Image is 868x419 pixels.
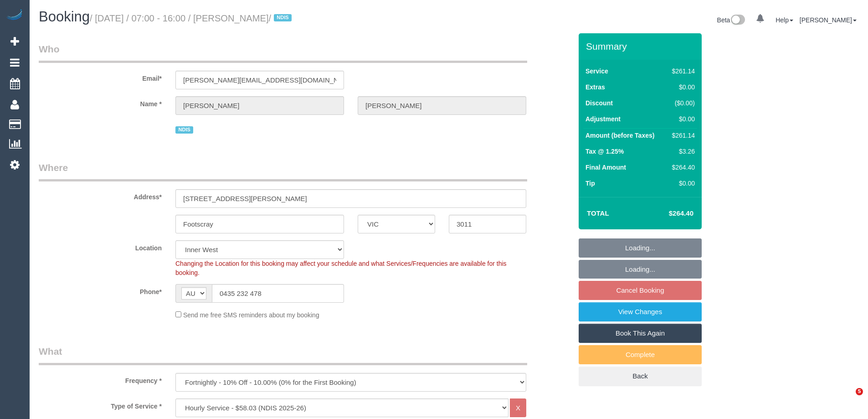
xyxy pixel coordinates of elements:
[175,126,193,134] span: NDIS
[32,71,169,83] label: Email*
[668,179,695,188] div: $0.00
[642,210,693,217] h4: $264.40
[32,373,169,385] label: Frequency *
[586,163,626,172] label: Final Amount
[175,215,344,233] input: Suburb*
[856,388,863,395] span: 5
[32,398,169,411] label: Type of Service *
[586,114,621,124] label: Adjustment
[579,367,702,386] a: Back
[32,284,169,296] label: Phone*
[39,42,527,63] legend: Who
[586,67,608,76] label: Service
[39,345,527,365] legend: What
[5,9,24,22] img: Automaid Logo
[212,284,344,303] input: Phone*
[32,96,169,109] label: Name *
[175,96,344,115] input: First Name*
[358,96,526,115] input: Last Name*
[717,16,745,24] a: Beta
[269,13,295,23] span: /
[668,147,695,156] div: $3.26
[39,9,90,25] span: Booking
[668,114,695,124] div: $0.00
[39,161,527,181] legend: Where
[579,302,702,321] a: View Changes
[586,179,595,188] label: Tip
[32,189,169,202] label: Address*
[586,147,624,156] label: Tax @ 1.25%
[586,41,697,52] h3: Summary
[449,215,526,233] input: Post Code*
[668,163,695,172] div: $264.40
[730,15,745,26] img: New interface
[668,83,695,92] div: $0.00
[586,131,654,140] label: Amount (before Taxes)
[586,83,605,92] label: Extras
[586,98,613,108] label: Discount
[183,311,319,319] span: Send me free SMS reminders about my booking
[668,67,695,76] div: $261.14
[579,324,702,343] a: Book This Again
[776,16,793,24] a: Help
[90,13,294,23] small: / [DATE] / 07:00 - 16:00 / [PERSON_NAME]
[837,388,859,410] iframe: Intercom live chat
[668,131,695,140] div: $261.14
[274,14,292,21] span: NDIS
[800,16,857,24] a: [PERSON_NAME]
[32,240,169,253] label: Location
[175,71,344,89] input: Email*
[668,98,695,108] div: ($0.00)
[175,260,507,276] span: Changing the Location for this booking may affect your schedule and what Services/Frequencies are...
[587,209,609,217] strong: Total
